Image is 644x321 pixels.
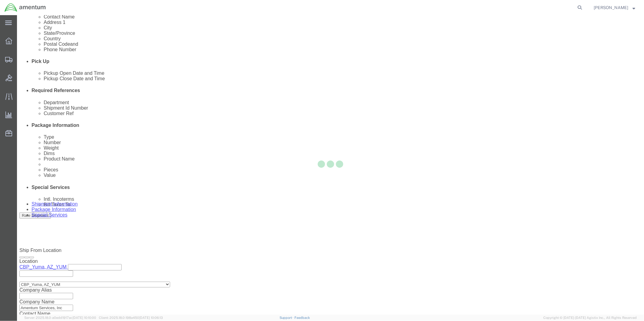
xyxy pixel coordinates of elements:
[72,316,96,319] span: [DATE] 10:10:00
[280,316,295,319] a: Support
[24,316,96,319] span: Server: 2025.18.0-a0edd1917ac
[593,4,636,11] button: [PERSON_NAME]
[543,315,637,320] span: Copyright © [DATE]-[DATE] Agistix Inc., All Rights Reserved
[294,316,310,319] a: Feedback
[594,4,628,11] span: Kenneth Wicker
[99,316,163,319] span: Client: 2025.18.0-198a450
[139,316,163,319] span: [DATE] 10:06:13
[4,3,46,12] img: logo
